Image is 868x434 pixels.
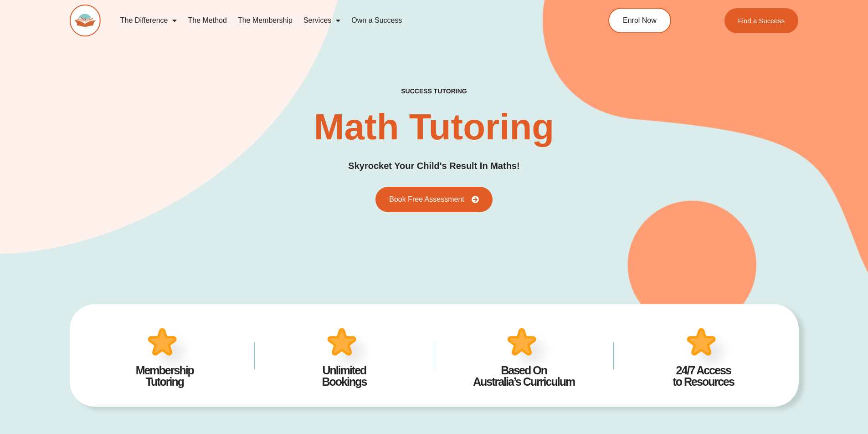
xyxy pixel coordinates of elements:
h4: Membership Tutoring [89,365,241,388]
a: Find a Success [724,8,799,33]
a: Book Free Assessment [375,187,493,212]
span: Book Free Assessment [389,196,464,203]
h2: Math Tutoring [314,109,554,145]
h4: Based On Australia’s Curriculum [448,365,600,388]
a: The Method [182,10,232,31]
a: The Difference [115,10,183,31]
a: Services [298,10,346,31]
h3: Skyrocket Your Child's Result In Maths! [348,159,519,173]
a: Enrol Now [608,8,671,33]
h4: 24/7 Access to Resources [627,365,780,388]
nav: Menu [115,10,567,31]
span: Find a Success [738,17,785,24]
a: The Membership [232,10,298,31]
span: Enrol Now [623,17,657,24]
h4: Unlimited Bookings [268,365,421,388]
a: Own a Success [346,10,407,31]
h4: success tutoring [401,87,467,95]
